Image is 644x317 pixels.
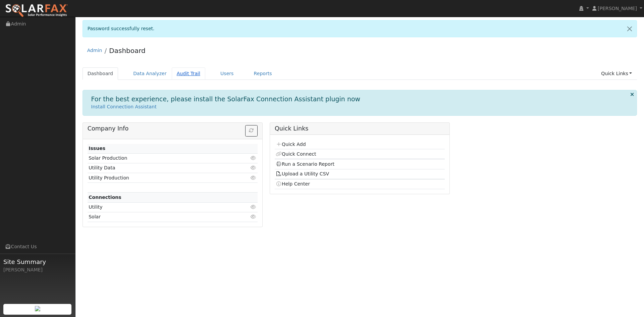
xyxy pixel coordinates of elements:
[3,257,72,266] span: Site Summary
[251,214,257,219] i: Click to view
[88,125,258,132] h5: Company Info
[88,212,230,222] td: Solar
[251,165,257,170] i: Click to view
[251,205,257,209] i: Click to view
[251,156,257,160] i: Click to view
[128,67,172,80] a: Data Analyzer
[109,47,146,55] a: Dashboard
[172,67,205,80] a: Audit Trail
[249,67,277,80] a: Reports
[3,266,72,273] div: [PERSON_NAME]
[276,171,329,176] a: Upload a Utility CSV
[623,20,637,37] a: Close
[251,175,257,180] i: Click to view
[35,306,40,311] img: retrieve
[91,95,361,103] h1: For the best experience, please install the SolarFax Connection Assistant plugin now
[83,67,118,80] a: Dashboard
[598,6,637,11] span: [PERSON_NAME]
[596,67,637,80] a: Quick Links
[91,104,157,109] a: Install Connection Assistant
[276,181,310,187] a: Help Center
[89,146,105,151] strong: Issues
[89,195,121,200] strong: Connections
[276,142,306,147] a: Quick Add
[88,153,230,163] td: Solar Production
[276,151,316,157] a: Quick Connect
[83,20,637,37] div: Password successfully reset.
[88,163,230,173] td: Utility Data
[5,4,68,18] img: SolarFax
[275,125,445,132] h5: Quick Links
[276,161,334,167] a: Run a Scenario Report
[87,48,102,53] a: Admin
[88,202,230,212] td: Utility
[215,67,239,80] a: Users
[88,173,230,183] td: Utility Production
